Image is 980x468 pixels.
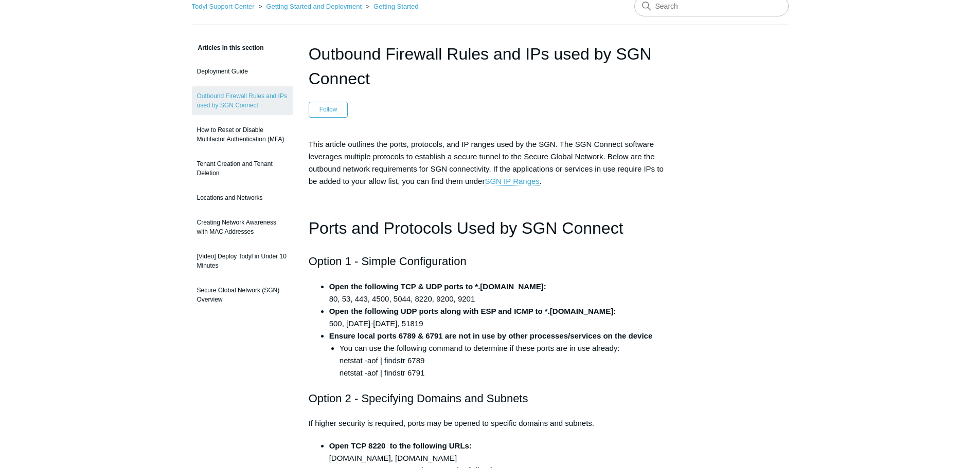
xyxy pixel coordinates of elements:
a: Outbound Firewall Rules and IPs used by SGN Connect [192,86,293,115]
a: Locations and Networks [192,188,293,208]
li: 80, 53, 443, 4500, 5044, 8220, 9200, 9201 [329,280,672,305]
strong: Open the following TCP & UDP ports to *.[DOMAIN_NAME]: [329,282,546,291]
span: Articles in this section [192,44,264,51]
a: [Video] Deploy Todyl in Under 10 Minutes [192,247,293,275]
span: This article outlines the ports, protocols, and IP ranges used by the SGN. The SGN Connect softwa... [309,140,664,186]
a: How to Reset or Disable Multifactor Authentication (MFA) [192,120,293,149]
li: 500, [DATE]-[DATE], 51819 [329,305,672,330]
li: You can use the following command to determine if these ports are in use already: netstat -aof | ... [340,342,672,379]
a: Secure Global Network (SGN) Overview [192,280,293,309]
li: Getting Started and Deployment [256,3,364,10]
strong: Open TCP 8220 to the following URLs: [329,441,472,450]
button: Follow Article [309,102,348,117]
a: Creating Network Awareness with MAC Addresses [192,213,293,241]
li: Getting Started [364,3,419,10]
li: Todyl Support Center [192,3,257,10]
a: Getting Started [373,3,418,10]
a: Getting Started and Deployment [266,3,362,10]
strong: Open the following UDP ports along with ESP and ICMP to *.[DOMAIN_NAME]: [329,307,616,315]
h2: Option 1 - Simple Configuration [309,252,672,270]
a: Tenant Creation and Tenant Deletion [192,154,293,183]
h2: Option 2 - Specifying Domains and Subnets [309,389,672,407]
a: Todyl Support Center [192,3,255,10]
p: If higher security is required, ports may be opened to specific domains and subnets. [309,417,672,429]
strong: Ensure local ports 6789 & 6791 are not in use by other processes/services on the device [329,331,653,340]
a: SGN IP Ranges [485,177,539,186]
h1: Outbound Firewall Rules and IPs used by SGN Connect [309,42,672,91]
h1: Ports and Protocols Used by SGN Connect [309,215,672,241]
a: Deployment Guide [192,62,293,81]
li: [DOMAIN_NAME], [DOMAIN_NAME] [329,440,672,464]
